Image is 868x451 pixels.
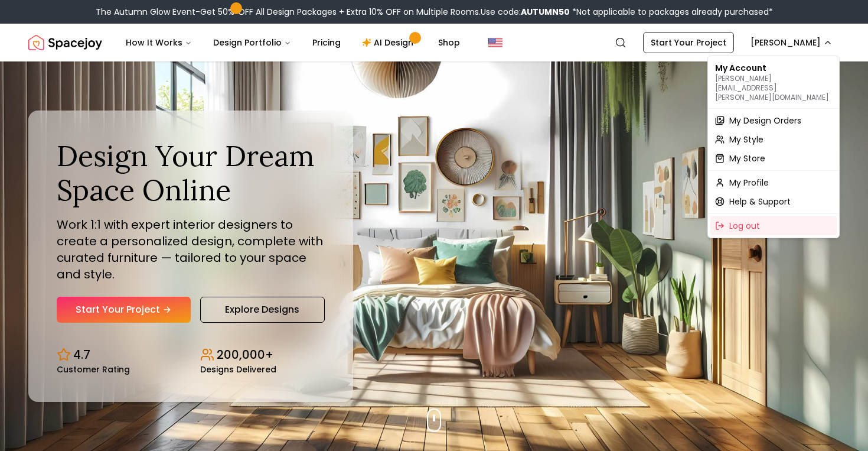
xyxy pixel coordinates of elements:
[710,59,837,106] div: My Account
[729,196,791,207] span: Help & Support
[710,192,837,211] a: Help & Support
[710,173,837,192] a: My Profile
[729,134,763,145] span: My Style
[729,177,769,189] span: My Profile
[710,111,837,130] a: My Design Orders
[729,115,801,126] span: My Design Orders
[729,220,760,232] span: Log out
[715,74,832,102] p: [PERSON_NAME][EMAIL_ADDRESS][PERSON_NAME][DOMAIN_NAME]
[710,149,837,168] a: My Store
[729,153,765,164] span: My Store
[710,130,837,149] a: My Style
[707,56,840,238] div: [PERSON_NAME]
